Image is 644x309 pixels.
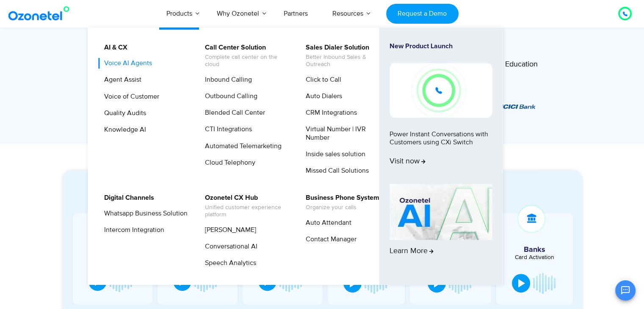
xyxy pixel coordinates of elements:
a: Virtual Number | IVR Number [300,124,390,143]
a: Auto Dialers [300,91,343,102]
h5: Banks [500,246,569,254]
a: New Product LaunchPower Instant Conversations with Customers using CXi SwitchVisit now [390,42,492,181]
a: Conversational AI [199,241,259,252]
a: Sales Dialer SolutionBetter Inbound Sales & Outreach [300,42,390,69]
span: Visit now [390,157,426,166]
a: Blended Call Center [199,108,266,118]
a: Whatsapp Business Solution [99,208,189,219]
button: Open chat [615,280,636,301]
a: Request a Demo [386,4,459,24]
a: Education [505,58,538,73]
img: AI [390,184,492,240]
a: Business Phone SystemOrganize your calls [300,193,381,212]
a: CTI Integrations [199,124,253,135]
a: Automated Telemarketing [199,141,283,152]
a: Missed Call Solutions [300,166,370,176]
a: Digital Channels [99,193,155,203]
a: Outbound Calling [199,91,259,102]
span: Learn More [390,247,434,256]
a: AI & CX [99,42,129,53]
a: [PERSON_NAME] [199,225,257,235]
a: Auto Attendant [300,218,353,228]
a: Quality Audits [99,108,147,119]
a: Cloud Telephony [199,157,257,168]
a: Click to Call [300,74,343,85]
span: Complete call center on the cloud [205,54,288,68]
div: Site Visits [77,253,149,259]
a: Inside sales solution [300,149,367,160]
a: CRM Integrations [300,108,358,118]
a: Agent Assist [99,74,143,85]
a: Intercom Integration [99,225,166,235]
span: Unified customer experience platform [205,204,288,218]
a: Speech Analytics [199,258,257,268]
a: Call Center SolutionComplete call center on the cloud [199,42,290,69]
a: Learn More [390,184,492,270]
a: Voice AI Agents [99,58,153,69]
img: Picture8.png [493,100,536,109]
a: Inbound Calling [199,74,253,85]
a: Knowledge AI [99,124,147,135]
a: Voice of Customer [99,91,160,102]
span: Organize your calls [306,204,379,211]
div: Experience Our Voice AI Agents in Action [70,182,583,197]
div: Card Activation [500,254,569,260]
a: Contact Manager [300,234,358,245]
div: Trusted CX Partner for 3,500+ Global Brands [62,27,583,41]
img: New-Project-17.png [390,63,492,117]
div: 1 / 6 [493,99,536,109]
a: Ozonetel CX HubUnified customer experience platform [199,193,290,220]
span: Better Inbound Sales & Outreach [306,54,389,68]
span: Education [505,60,538,69]
h5: Real Estate [77,244,149,252]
